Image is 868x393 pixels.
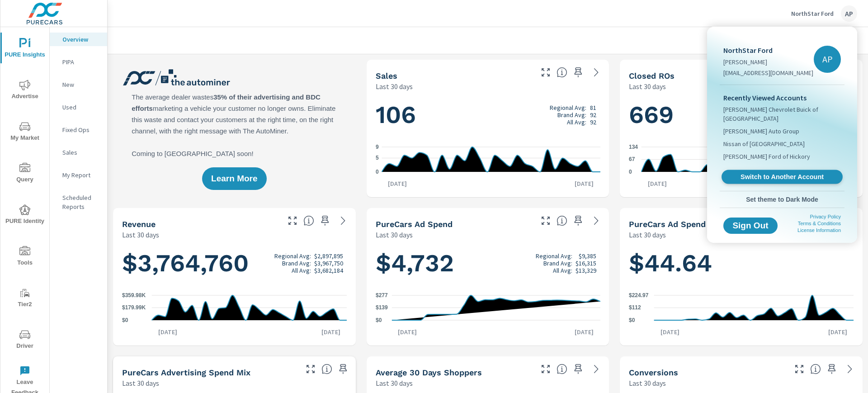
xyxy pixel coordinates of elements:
[720,191,844,208] button: Set theme to Dark Mode
[723,57,813,66] p: [PERSON_NAME]
[722,170,843,184] a: Switch to Another Account
[723,139,805,148] span: Nissan of [GEOGRAPHIC_DATA]
[814,46,841,73] div: AP
[810,214,841,219] a: Privacy Policy
[723,105,841,123] span: [PERSON_NAME] Chevrolet Buick of [GEOGRAPHIC_DATA]
[723,45,813,56] p: NorthStar Ford
[797,227,841,233] a: License Information
[723,218,778,234] button: Sign Out
[731,222,770,230] span: Sign Out
[723,195,841,204] span: Set theme to Dark Mode
[723,68,813,77] p: [EMAIL_ADDRESS][DOMAIN_NAME]
[726,173,837,181] span: Switch to Another Account
[723,92,841,103] p: Recently Viewed Accounts
[723,127,799,136] span: [PERSON_NAME] Auto Group
[723,152,810,161] span: [PERSON_NAME] Ford of Hickory
[798,221,841,226] a: Terms & Conditions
